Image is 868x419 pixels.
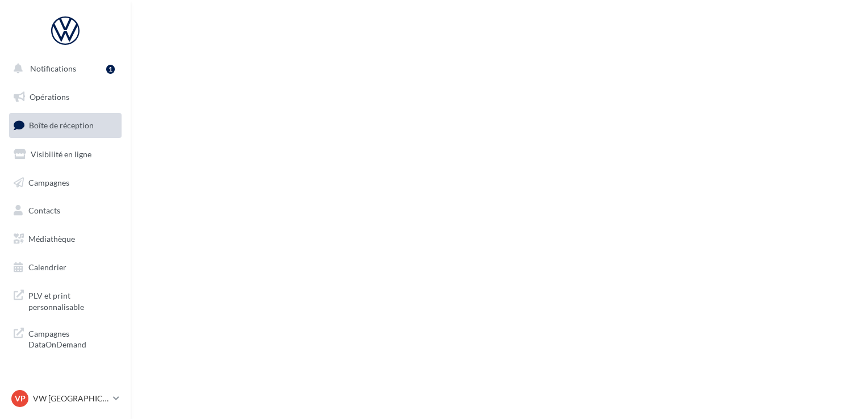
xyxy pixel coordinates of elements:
span: Calendrier [28,262,66,272]
a: PLV et print personnalisable [7,283,124,317]
span: Campagnes [28,177,69,187]
div: 1 [106,65,115,74]
a: Campagnes [7,171,124,195]
span: Boîte de réception [29,120,94,130]
a: VP VW [GEOGRAPHIC_DATA] 13 [9,388,122,409]
a: Boîte de réception [7,113,124,137]
span: Médiathèque [28,234,75,244]
span: VP [15,393,26,404]
a: Contacts [7,199,124,223]
span: Visibilité en ligne [31,149,91,159]
span: Campagnes DataOnDemand [28,326,117,350]
span: Opérations [30,92,69,102]
span: Notifications [30,64,76,73]
button: Notifications 1 [7,57,119,81]
span: Contacts [28,206,60,215]
a: Visibilité en ligne [7,143,124,166]
span: PLV et print personnalisable [28,288,117,312]
a: Opérations [7,85,124,109]
a: Médiathèque [7,227,124,251]
p: VW [GEOGRAPHIC_DATA] 13 [33,393,108,404]
a: Calendrier [7,255,124,279]
a: Campagnes DataOnDemand [7,321,124,355]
